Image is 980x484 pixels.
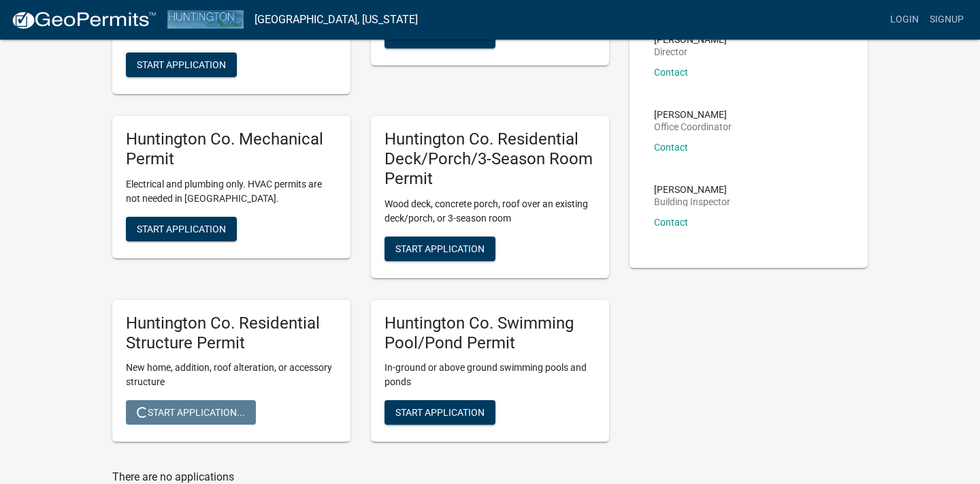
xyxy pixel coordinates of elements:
[126,52,237,77] button: Start Application
[654,197,730,207] p: Building Inspector
[126,217,237,241] button: Start Application
[654,110,732,119] p: [PERSON_NAME]
[395,407,485,418] span: Start Application
[385,130,595,188] h5: Huntington Co. Residential Deck/Porch/3-Season Room Permit
[385,237,495,261] button: Start Application
[126,361,337,389] p: New home, addition, roof alteration, or accessory structure
[654,142,688,153] a: Contact
[654,67,688,78] a: Contact
[137,407,245,418] span: Start Application...
[137,59,226,70] span: Start Application
[126,314,337,353] h5: Huntington Co. Residential Structure Permit
[385,361,595,389] p: In-ground or above ground swimming pools and ponds
[137,223,226,234] span: Start Application
[654,47,727,57] p: Director
[167,10,244,29] img: Huntington County, Indiana
[385,314,595,353] h5: Huntington Co. Swimming Pool/Pond Permit
[385,197,595,226] p: Wood deck, concrete porch, roof over an existing deck/porch, or 3-season room
[654,185,730,194] p: [PERSON_NAME]
[654,35,727,44] p: [PERSON_NAME]
[395,243,485,254] span: Start Application
[885,7,924,33] a: Login
[126,177,337,206] p: Electrical and plumbing only. HVAC permits are not needed in [GEOGRAPHIC_DATA].
[924,7,969,33] a: Signup
[126,130,337,169] h5: Huntington Co. Mechanical Permit
[385,400,495,425] button: Start Application
[654,122,732,132] p: Office Coordinator
[126,400,256,425] button: Start Application...
[395,31,485,42] span: Start Application
[654,217,688,228] a: Contact
[255,8,418,31] a: [GEOGRAPHIC_DATA], [US_STATE]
